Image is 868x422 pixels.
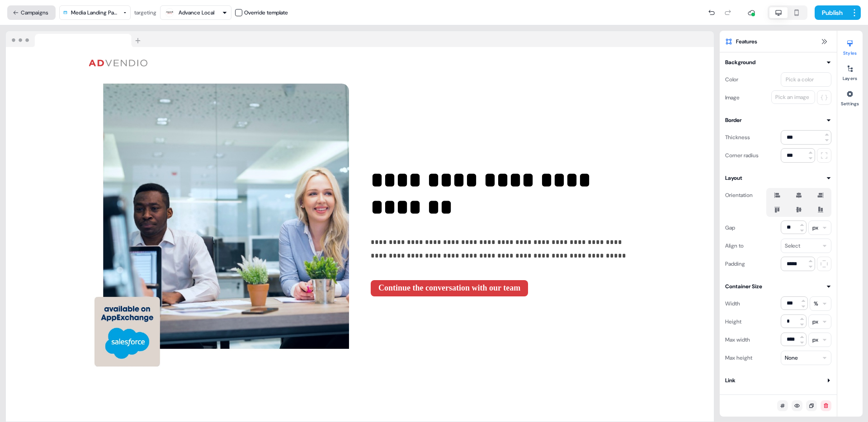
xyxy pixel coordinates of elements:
button: Publish [815,5,848,20]
button: Border [725,116,831,125]
div: Pick a color [784,75,816,84]
button: Pick an image [771,90,815,104]
div: Override template [244,8,288,17]
span: Features [736,37,757,46]
div: Pick an image [774,93,811,102]
button: Settings [837,87,863,107]
div: Media Landing Page_Consideration [71,8,120,17]
div: px [812,335,818,344]
div: None [785,353,798,362]
button: Advance Local [160,5,231,20]
div: Select [785,241,800,250]
div: Layout [725,173,742,183]
div: Width [725,296,740,311]
img: Image [89,84,349,380]
div: Padding [725,257,745,271]
div: % [814,299,818,308]
div: Thickness [725,130,750,145]
div: Align to [725,239,744,253]
button: Styles [837,36,863,56]
button: Container Size [725,282,831,291]
div: Gap [725,220,735,235]
div: Border [725,116,741,125]
button: Pick a color [781,72,831,87]
button: Campaigns [7,5,56,20]
div: Background [725,58,755,67]
button: Background [725,58,831,67]
div: Container Size [725,282,762,291]
div: Max height [725,351,752,365]
button: Layers [837,61,863,81]
div: Image [725,90,740,105]
div: Corner radius [725,148,759,163]
div: Advance Local [179,8,214,17]
div: px [812,317,818,326]
div: Continue the conversation with our team [371,280,631,296]
button: Layout [725,173,831,183]
div: Max width [725,333,750,347]
div: targeting [134,8,156,17]
img: Browser topbar [6,31,145,47]
div: Color [725,72,738,87]
button: Continue the conversation with our team [371,280,528,296]
button: Link [725,376,831,385]
div: Link [725,376,736,385]
iframe: Form [4,4,226,196]
div: Orientation [725,188,753,202]
div: Height [725,314,741,329]
div: px [812,223,818,232]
